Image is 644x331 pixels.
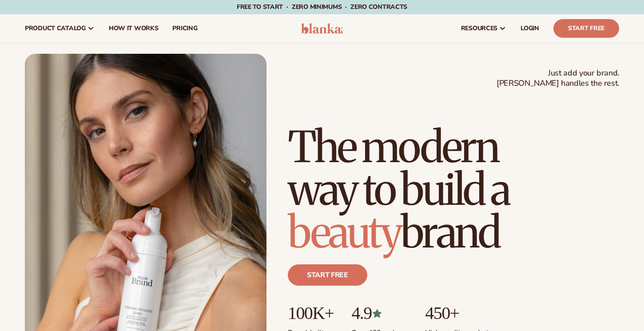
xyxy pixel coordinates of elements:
[102,14,166,43] a: How It Works
[513,14,546,43] a: LOGIN
[172,25,197,32] span: pricing
[288,264,367,286] a: Start free
[109,25,159,32] span: How It Works
[553,19,619,38] a: Start Free
[497,68,619,89] span: Just add your brand. [PERSON_NAME] handles the rest.
[454,14,513,43] a: resources
[18,14,102,43] a: product catalog
[165,14,204,43] a: pricing
[425,303,492,323] p: 450+
[288,303,334,323] p: 100K+
[237,3,407,11] span: Free to start · ZERO minimums · ZERO contracts
[351,303,407,323] p: 4.9
[288,206,401,259] span: beauty
[521,25,539,32] span: LOGIN
[301,23,343,34] img: logo
[461,25,497,32] span: resources
[288,126,619,254] h1: The modern way to build a brand
[25,25,86,32] span: product catalog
